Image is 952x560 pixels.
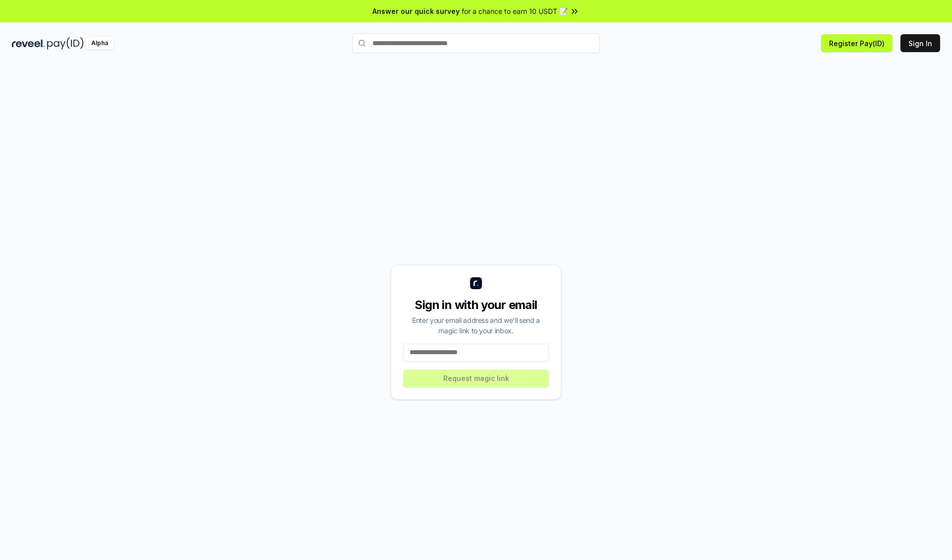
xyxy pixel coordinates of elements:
div: Enter your email address and we’ll send a magic link to your inbox. [403,315,549,336]
div: Alpha [86,37,114,50]
button: Sign In [900,34,940,52]
div: Sign in with your email [403,297,549,313]
img: logo_small [470,277,482,289]
img: pay_id [47,37,84,50]
img: reveel_dark [12,37,45,50]
button: Register Pay(ID) [821,34,892,52]
span: Answer our quick survey [372,6,460,16]
span: for a chance to earn 10 USDT 📝 [462,6,568,16]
